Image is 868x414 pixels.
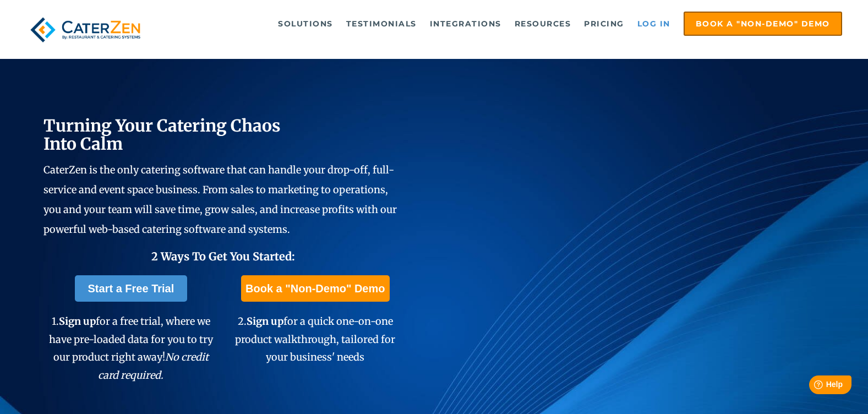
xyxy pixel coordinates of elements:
a: Book a "Non-Demo" Demo [241,275,389,302]
span: 2. for a quick one-on-one product walkthrough, tailored for your business' needs [235,315,395,363]
a: Resources [509,13,577,35]
img: caterzen [26,12,144,48]
a: Log in [632,13,676,35]
span: CaterZen is the only catering software that can handle your drop-off, full-service and event spac... [43,164,397,236]
span: Sign up [247,315,283,328]
a: Book a "Non-Demo" Demo [684,12,842,36]
span: 2 Ways To Get You Started: [151,249,295,263]
span: 1. for a free trial, where we have pre-loaded data for you to try our product right away! [49,315,213,381]
span: Sign up [59,315,96,328]
a: Start a Free Trial [75,275,188,302]
a: Solutions [272,13,339,35]
a: Testimonials [341,13,422,35]
span: Turning Your Catering Chaos Into Calm [43,115,281,154]
a: Pricing [578,13,630,35]
em: No credit card required. [98,351,209,381]
a: Integrations [424,13,507,35]
div: Navigation Menu [166,12,842,36]
iframe: Help widget launcher [770,371,856,402]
